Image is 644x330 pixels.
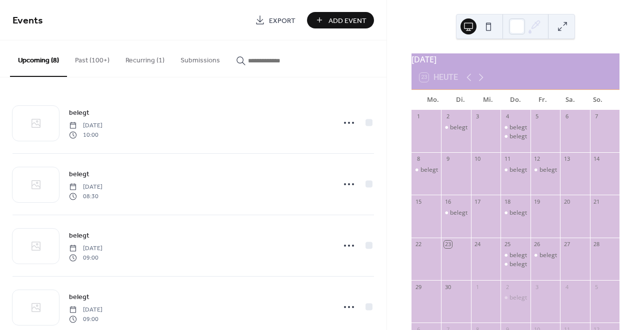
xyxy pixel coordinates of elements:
[69,315,102,324] span: 09:00
[69,306,102,315] span: [DATE]
[307,12,374,28] button: Add Event
[500,123,530,132] div: belegt
[172,40,228,76] button: Submissions
[474,113,481,120] div: 3
[593,283,600,291] div: 5
[414,283,422,291] div: 29
[69,244,102,253] span: [DATE]
[444,155,451,163] div: 9
[444,198,451,205] div: 16
[474,90,502,110] div: Mi.
[500,251,530,260] div: belegt
[444,283,451,291] div: 30
[500,260,530,269] div: belegt
[509,132,527,141] div: belegt
[539,166,557,174] div: belegt
[69,130,102,139] span: 10:00
[69,121,102,130] span: [DATE]
[69,192,102,201] span: 08:30
[419,90,447,110] div: Mo.
[503,283,511,291] div: 2
[533,155,541,163] div: 12
[269,15,295,26] span: Export
[474,198,481,205] div: 17
[414,113,422,120] div: 1
[441,209,470,217] div: belegt
[450,209,467,217] div: belegt
[500,132,530,141] div: belegt
[414,198,422,205] div: 15
[500,209,530,217] div: belegt
[509,294,527,302] div: belegt
[509,260,527,269] div: belegt
[414,155,422,163] div: 8
[593,113,600,120] div: 7
[509,123,527,132] div: belegt
[533,113,541,120] div: 5
[593,198,600,205] div: 21
[563,198,570,205] div: 20
[69,169,89,180] span: belegt
[500,294,530,302] div: belegt
[539,251,557,260] div: belegt
[474,155,481,163] div: 10
[584,90,611,110] div: So.
[501,90,529,110] div: Do.
[530,166,560,174] div: belegt
[533,198,541,205] div: 19
[67,40,117,76] button: Past (100+)
[500,166,530,174] div: belegt
[533,283,541,291] div: 3
[10,40,67,77] button: Upcoming (8)
[474,241,481,248] div: 24
[509,166,527,174] div: belegt
[450,123,467,132] div: belegt
[328,15,366,26] span: Add Event
[69,107,89,118] a: belegt
[117,40,172,76] button: Recurring (1)
[593,155,600,163] div: 14
[420,166,438,174] div: belegt
[509,209,527,217] div: belegt
[563,113,570,120] div: 6
[414,241,422,248] div: 22
[509,251,527,260] div: belegt
[69,292,89,303] span: belegt
[441,123,470,132] div: belegt
[503,155,511,163] div: 11
[69,108,89,118] span: belegt
[69,230,89,241] a: belegt
[503,241,511,248] div: 25
[447,90,474,110] div: Di.
[593,241,600,248] div: 28
[503,113,511,120] div: 4
[69,231,89,241] span: belegt
[529,90,556,110] div: Fr.
[533,241,541,248] div: 26
[411,166,441,174] div: belegt
[474,283,481,291] div: 1
[69,183,102,192] span: [DATE]
[444,241,451,248] div: 23
[247,12,303,28] a: Export
[444,113,451,120] div: 2
[530,251,560,260] div: belegt
[69,253,102,262] span: 09:00
[69,168,89,180] a: belegt
[12,11,43,30] span: Events
[556,90,584,110] div: Sa.
[563,283,570,291] div: 4
[69,291,89,303] a: belegt
[563,155,570,163] div: 13
[503,198,511,205] div: 18
[563,241,570,248] div: 27
[411,53,619,65] div: [DATE]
